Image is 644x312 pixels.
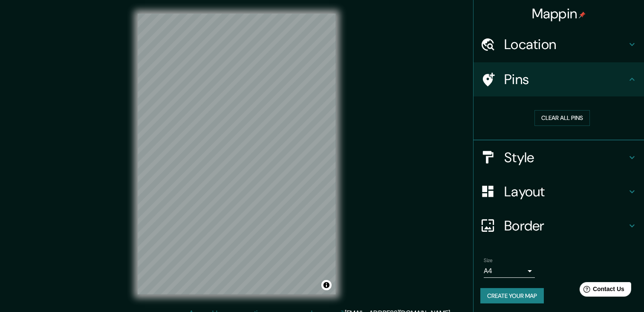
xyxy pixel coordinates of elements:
div: Pins [474,62,644,96]
img: pin-icon.png [579,12,586,18]
h4: Mappin [532,5,586,22]
canvas: Map [138,14,336,295]
div: Border [474,209,644,243]
button: Create your map [480,288,544,304]
h4: Location [504,36,627,53]
button: Clear all pins [534,110,590,126]
button: Toggle attribution [321,280,332,290]
h4: Pins [504,71,627,88]
iframe: Help widget launcher [568,279,635,303]
div: Style [474,140,644,175]
div: A4 [484,264,535,278]
h4: Layout [504,183,627,200]
h4: Border [504,217,627,234]
div: Location [474,27,644,61]
label: Size [484,257,493,264]
h4: Style [504,149,627,166]
div: Layout [474,175,644,209]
